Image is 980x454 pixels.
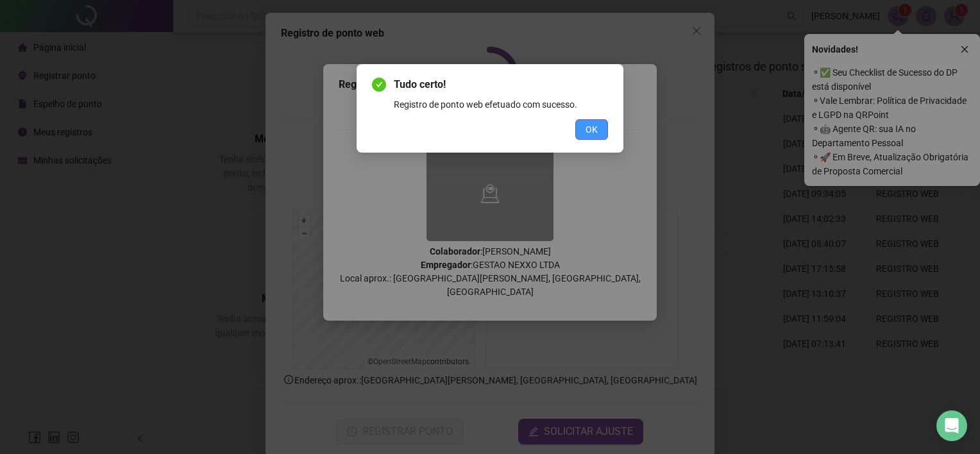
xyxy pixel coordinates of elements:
[936,410,967,441] div: Open Intercom Messenger
[394,97,608,112] div: Registro de ponto web efetuado com sucesso.
[575,119,608,140] button: OK
[394,77,608,92] span: Tudo certo!
[372,78,386,92] span: check-circle
[586,122,598,137] span: OK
